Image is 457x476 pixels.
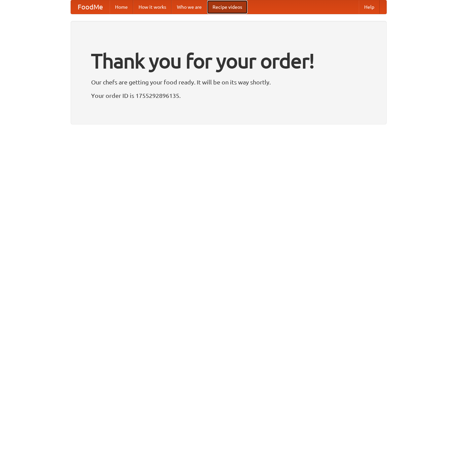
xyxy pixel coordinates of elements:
[91,45,366,77] h1: Thank you for your order!
[133,0,172,14] a: How it works
[207,0,247,14] a: Recipe videos
[172,0,207,14] a: Who we are
[91,77,366,87] p: Our chefs are getting your food ready. It will be on its way shortly.
[110,0,133,14] a: Home
[71,0,110,14] a: FoodMe
[91,90,366,101] p: Your order ID is 1755292896135.
[359,0,380,14] a: Help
